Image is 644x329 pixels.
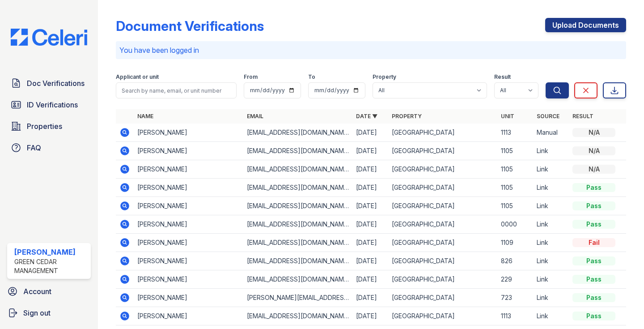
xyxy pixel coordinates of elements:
a: ID Verifications [7,96,91,114]
label: To [308,73,315,81]
td: [GEOGRAPHIC_DATA] [388,289,497,307]
div: Fail [572,238,615,247]
td: [EMAIL_ADDRESS][DOMAIN_NAME] [243,197,352,215]
td: [EMAIL_ADDRESS][DOMAIN_NAME] [243,307,352,325]
label: Property [373,73,396,81]
td: [DATE] [352,289,388,307]
a: Name [137,113,153,120]
td: 229 [497,270,533,289]
td: [PERSON_NAME] [134,307,243,325]
td: Link [533,270,569,289]
div: N/A [572,165,615,174]
td: [PERSON_NAME][EMAIL_ADDRESS][DOMAIN_NAME] [243,289,352,307]
a: Unit [501,113,514,120]
td: [GEOGRAPHIC_DATA] [388,124,497,142]
td: [EMAIL_ADDRESS][DOMAIN_NAME] [243,179,352,197]
label: Applicant or unit [116,73,159,81]
span: Doc Verifications [27,78,85,89]
td: 1105 [497,179,533,197]
td: 1109 [497,234,533,252]
input: Search by name, email, or unit number [116,82,237,98]
td: [PERSON_NAME] [134,252,243,270]
a: Doc Verifications [7,74,91,92]
div: N/A [572,146,615,155]
td: [DATE] [352,234,388,252]
img: CE_Logo_Blue-a8612792a0a2168367f1c8372b55b34899dd931a85d93a1a3d3e32e68fde9ad4.png [4,29,94,46]
a: Result [572,113,593,120]
div: Pass [572,293,615,302]
td: [PERSON_NAME] [134,215,243,234]
td: [PERSON_NAME] [134,142,243,160]
a: Sign out [4,304,94,322]
td: [GEOGRAPHIC_DATA] [388,270,497,289]
td: [EMAIL_ADDRESS][DOMAIN_NAME] [243,124,352,142]
td: [DATE] [352,270,388,289]
td: Link [533,289,569,307]
td: [GEOGRAPHIC_DATA] [388,252,497,270]
td: [EMAIL_ADDRESS][DOMAIN_NAME] [243,160,352,179]
td: [DATE] [352,197,388,215]
td: [EMAIL_ADDRESS][DOMAIN_NAME] [243,252,352,270]
td: Link [533,179,569,197]
span: ID Verifications [27,99,78,110]
td: 1105 [497,160,533,179]
a: Account [4,282,94,300]
div: Pass [572,312,615,320]
td: Link [533,160,569,179]
td: 1105 [497,197,533,215]
td: [EMAIL_ADDRESS][DOMAIN_NAME] [243,234,352,252]
div: Pass [572,183,615,192]
div: Pass [572,220,615,229]
td: [GEOGRAPHIC_DATA] [388,179,497,197]
td: 1105 [497,142,533,160]
td: Link [533,215,569,234]
a: Email [247,113,263,120]
td: [PERSON_NAME] [134,179,243,197]
td: 1113 [497,307,533,325]
div: N/A [572,128,615,137]
td: [PERSON_NAME] [134,197,243,215]
a: Source [537,113,559,120]
td: [PERSON_NAME] [134,289,243,307]
td: [DATE] [352,307,388,325]
div: [PERSON_NAME] [14,247,87,257]
td: Manual [533,124,569,142]
td: [PERSON_NAME] [134,124,243,142]
td: [GEOGRAPHIC_DATA] [388,160,497,179]
div: Pass [572,201,615,210]
td: [DATE] [352,252,388,270]
td: [DATE] [352,215,388,234]
td: 1113 [497,124,533,142]
td: [EMAIL_ADDRESS][DOMAIN_NAME] [243,215,352,234]
div: Pass [572,256,615,265]
td: 0000 [497,215,533,234]
td: [EMAIL_ADDRESS][DOMAIN_NAME] [243,270,352,289]
td: Link [533,142,569,160]
label: From [244,73,258,81]
td: Link [533,252,569,270]
td: [GEOGRAPHIC_DATA] [388,307,497,325]
label: Result [494,73,511,81]
a: Properties [7,117,91,135]
a: Property [392,113,422,120]
a: Date ▼ [356,113,377,120]
div: Pass [572,275,615,284]
span: Sign out [23,308,51,318]
td: [DATE] [352,124,388,142]
td: [DATE] [352,160,388,179]
span: FAQ [27,142,41,153]
td: [DATE] [352,142,388,160]
td: [DATE] [352,179,388,197]
td: [GEOGRAPHIC_DATA] [388,197,497,215]
td: [GEOGRAPHIC_DATA] [388,142,497,160]
td: [EMAIL_ADDRESS][DOMAIN_NAME] [243,142,352,160]
p: You have been logged in [119,45,623,56]
td: Link [533,307,569,325]
td: [PERSON_NAME] [134,270,243,289]
td: Link [533,197,569,215]
td: [PERSON_NAME] [134,160,243,179]
td: [GEOGRAPHIC_DATA] [388,215,497,234]
span: Account [23,286,51,297]
div: Document Verifications [116,18,264,34]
